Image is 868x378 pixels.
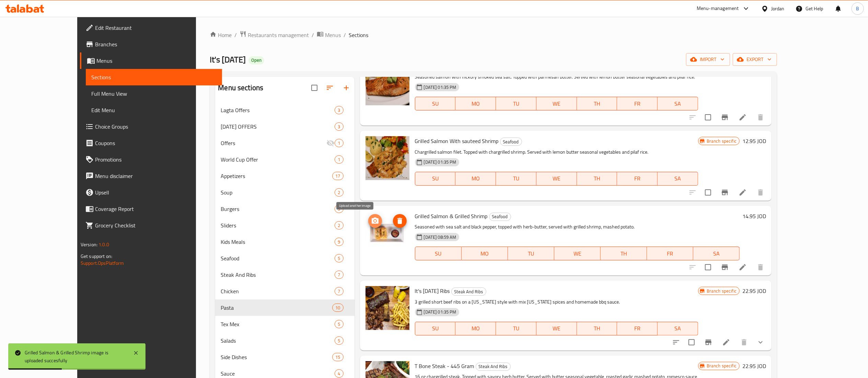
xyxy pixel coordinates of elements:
div: Seafood5 [215,250,354,267]
span: Seafood [221,254,335,262]
button: FR [617,172,658,186]
button: Branch-specific-item [717,109,733,126]
span: 3 [335,123,343,130]
span: Steak And Ribs [452,288,486,296]
span: Promotions [95,155,217,164]
div: Appetizers17 [215,168,354,184]
span: 1 [335,140,343,146]
button: TU [496,97,536,110]
div: Side Dishes [221,353,332,361]
button: SU [415,247,462,260]
button: show more [752,334,769,351]
li: / [312,31,314,39]
div: items [335,369,343,378]
span: SA [660,99,695,109]
button: delete image [393,214,407,228]
div: items [335,238,343,246]
button: TU [508,247,554,260]
span: TU [499,99,534,109]
span: Seafood [500,138,522,146]
svg: Show Choices [756,338,765,346]
span: [DATE] 01:35 PM [421,84,459,91]
button: WE [536,172,577,186]
span: Steak And Ribs [476,363,510,370]
span: MO [458,174,493,184]
span: Choice Groups [95,122,217,131]
button: FR [617,97,658,110]
span: TH [580,323,615,333]
span: TH [580,99,615,109]
span: 1.0.0 [99,240,109,249]
span: Select to update [701,260,715,274]
div: Pasta10 [215,299,354,316]
span: 5 [335,338,343,344]
div: Salads5 [215,332,354,349]
div: Chicken7 [215,283,354,299]
div: Seafood [500,138,522,146]
span: Pasta [221,304,332,312]
div: Sauce [221,369,335,378]
span: TU [499,323,534,333]
li: / [344,31,346,39]
span: SU [418,249,459,259]
p: Seasoned with sea salt and black pepper, topped with herb-butter, served with grilled shrimp, mas... [415,223,740,231]
button: FR [647,247,693,260]
span: Coupons [95,139,217,147]
button: Branch-specific-item [717,259,733,275]
p: Chargrilled salmon filet. Topped with chargrilled shrimp. Served with lemon butter seasonal veget... [415,148,698,156]
span: Steak And Ribs [221,271,335,279]
h6: 14.95 JOD [742,211,766,221]
div: Lagta Offers3 [215,102,354,118]
span: Select to update [701,110,715,125]
span: TH [580,174,615,184]
span: Sections [91,73,217,81]
span: [DATE] 08:59 AM [421,234,459,240]
a: Sections [86,69,222,85]
button: TH [577,322,617,335]
div: items [335,336,343,345]
span: [DATE] 01:35 PM [421,309,459,315]
button: Add section [338,80,355,96]
span: FR [620,174,655,184]
nav: breadcrumb [210,31,777,39]
div: Appetizers [221,172,332,180]
span: Seafood [489,213,511,221]
span: It's [DATE] Ribs [415,286,450,296]
h6: 12.95 JOD [742,136,766,146]
a: Coverage Report [80,201,222,217]
span: Offers [221,139,326,147]
button: delete [752,109,769,126]
span: SA [696,249,737,259]
span: Select to update [701,185,715,200]
span: 10 [333,305,343,311]
span: 15 [333,354,343,361]
button: SA [658,322,698,335]
span: TU [499,174,534,184]
button: import [686,53,730,66]
button: TH [601,247,647,260]
div: Soup [221,188,335,197]
div: Jordan [771,5,785,12]
a: Grocery Checklist [80,217,222,234]
a: Edit Restaurant [80,20,222,36]
span: Select to update [684,335,699,350]
div: Kids Meals9 [215,234,354,250]
button: delete [736,334,752,351]
a: Edit menu item [739,263,747,271]
span: SU [418,323,453,333]
span: World Cup Offer [221,155,335,164]
div: Burgers5 [215,201,354,217]
span: Version: [81,240,97,249]
a: Full Menu View [86,85,222,102]
span: Branch specific [704,363,739,369]
span: Tex Mex [221,320,335,328]
div: RAMADAN OFFERS [221,122,335,131]
button: Branch-specific-item [700,334,717,351]
div: items [335,221,343,229]
button: SU [415,97,456,110]
div: items [335,139,343,147]
span: SU [418,99,453,109]
img: Grilled Salmon [366,61,409,105]
span: [DATE] 01:35 PM [421,159,459,165]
